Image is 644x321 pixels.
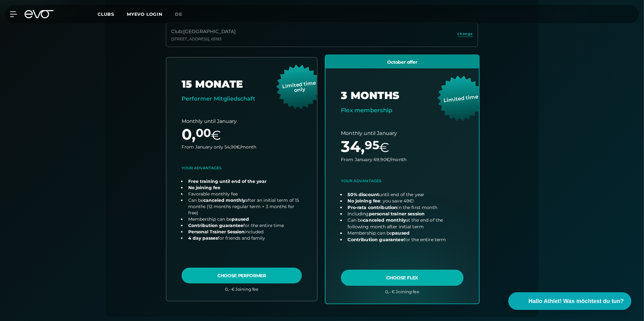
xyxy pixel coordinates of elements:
[528,297,624,306] span: Hallo Athlet! Was möchtest du tun?
[458,31,473,37] span: change
[458,31,473,38] a: change
[171,37,236,42] div: [STREET_ADDRESS] , 65183
[508,292,631,310] button: Hallo Athlet! Was möchtest du tun?
[171,28,236,35] div: Club : [GEOGRAPHIC_DATA]
[175,11,190,18] a: de
[167,58,317,301] a: choose plan
[98,11,127,17] a: Clubs
[127,11,162,17] a: MYEVO LOGIN
[98,11,114,17] span: Clubs
[175,11,182,17] span: de
[325,55,479,303] a: choose plan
